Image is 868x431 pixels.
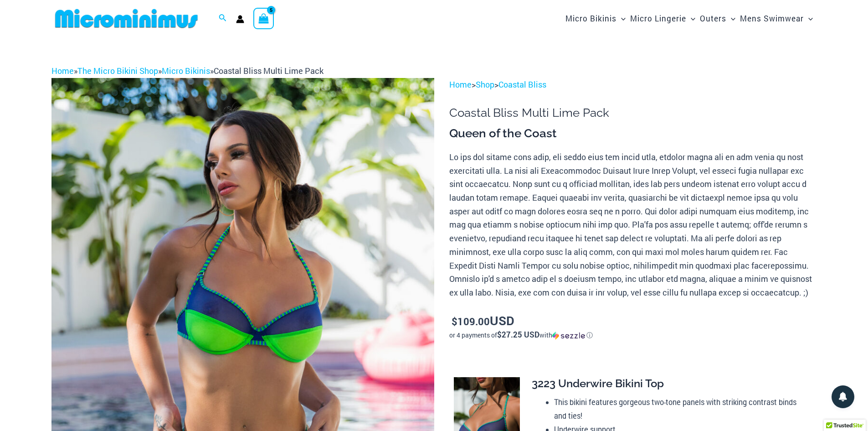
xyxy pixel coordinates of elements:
[565,7,616,30] span: Micro Bikinis
[698,5,738,32] a: OutersMenu ToggleMenu Toggle
[449,331,817,340] div: or 4 payments of with
[686,7,695,30] span: Menu Toggle
[449,78,817,92] p: > >
[51,8,201,29] img: MM SHOP LOGO FLAT
[498,79,546,90] a: Coastal Bliss
[449,314,817,328] p: USD
[449,79,472,90] a: Home
[236,15,244,23] a: Account icon link
[77,65,158,76] a: The Micro Bikini Shop
[51,65,74,76] a: Home
[51,65,324,76] span: » » »
[452,315,457,328] span: $
[162,65,210,76] a: Micro Bikinis
[253,8,274,29] a: View Shopping Cart, 5 items
[700,7,726,30] span: Outers
[449,106,817,120] h1: Coastal Bliss Multi Lime Pack
[726,7,735,30] span: Menu Toggle
[628,5,698,32] a: Micro LingerieMenu ToggleMenu Toggle
[554,395,809,422] li: This bikini features gorgeous two-tone panels with striking contrast binds and ties!
[804,7,813,30] span: Menu Toggle
[562,3,817,34] nav: Site Navigation
[476,79,494,90] a: Shop
[497,329,539,340] span: $27.25 USD
[738,5,815,32] a: Mens SwimwearMenu ToggleMenu Toggle
[563,5,628,32] a: Micro BikinisMenu ToggleMenu Toggle
[449,151,817,300] p: Lo ips dol sitame cons adip, eli seddo eius tem incid utla, etdolor magna ali en adm venia qu nos...
[452,315,490,328] bdi: 109.00
[616,7,626,30] span: Menu Toggle
[449,331,817,340] div: or 4 payments of$27.25 USDwithSezzle Click to learn more about Sezzle
[532,377,664,390] span: 3223 Underwire Bikini Top
[219,13,227,25] a: Search icon link
[449,126,817,141] h3: Queen of the Coast
[552,332,585,340] img: Sezzle
[740,7,804,30] span: Mens Swimwear
[214,65,324,76] span: Coastal Bliss Multi Lime Pack
[630,7,686,30] span: Micro Lingerie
